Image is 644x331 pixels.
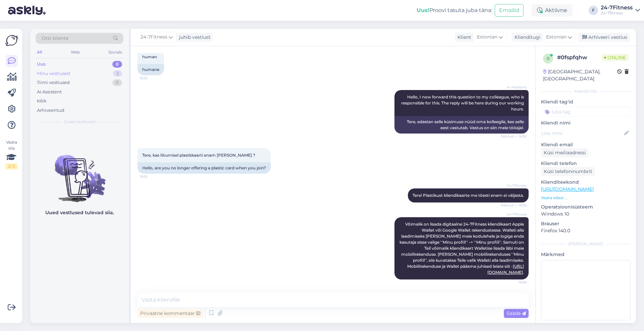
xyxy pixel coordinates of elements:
[601,54,629,61] span: Online
[501,183,527,188] span: 24-7Fitness
[501,280,527,285] span: 18:58
[142,153,255,158] span: Tere, kas liitumisel plastkkaarti enam [PERSON_NAME] ?
[107,48,123,57] div: Socials
[140,76,165,81] span: 18:55
[541,98,631,105] p: Kliendi tag'id
[541,186,594,192] a: [URL][DOMAIN_NAME]
[541,88,631,94] div: Kliendi info
[541,148,589,157] div: Küsi meiliaadressi
[413,193,524,198] span: Tere! Plastikust kliendikaarte me tõesti enam ei väljasta.
[541,220,631,227] p: Brauser
[547,56,549,61] span: 0
[417,6,492,14] div: Proovi tasuta juba täna:
[417,7,429,13] b: Uus!
[532,4,573,16] div: Aktiivne
[506,310,526,316] span: Saada
[64,119,95,125] span: Uued vestlused
[5,139,17,169] div: Vaata siia
[5,34,18,47] img: Askly Logo
[541,160,631,167] p: Kliendi telefon
[541,130,623,137] input: Lisa nimi
[37,107,64,114] div: Arhiveeritud
[543,68,617,82] div: [GEOGRAPHIC_DATA], [GEOGRAPHIC_DATA]
[601,10,633,16] div: 24-7fitness
[541,241,631,247] div: [PERSON_NAME]
[501,203,527,208] span: Nähtud ✓ 18:58
[138,309,203,318] div: Privaatne kommentaar
[45,209,114,216] p: Uued vestlused tulevad siia.
[5,163,17,169] div: 2 / 3
[42,35,68,42] span: Otsi kliente
[541,227,631,234] p: Firefox 140.0
[601,5,640,16] a: 24-7Fitness24-7fitness
[37,70,70,77] div: Minu vestlused
[541,167,595,176] div: Küsi telefoninumbrit
[501,134,527,139] span: Nähtud ✓ 18:55
[394,116,529,134] div: Tere, edastan selle küsimuse nüüd oma kolleegile, kes selle eest vastutab. Vastus on siin meie tö...
[589,6,598,15] div: F
[37,98,47,104] div: Kõik
[541,107,631,117] input: Lisa tag
[578,33,630,42] div: Arhiveeri vestlus
[37,61,46,68] div: Uus
[495,4,524,17] button: Emailid
[557,54,601,62] div: # 0fspfqhw
[37,79,70,86] div: Tiimi vestlused
[541,179,631,186] p: Klienditeekond
[138,64,164,75] div: humane
[541,119,631,127] p: Kliendi nimi
[541,211,631,218] p: Windows 10
[30,143,129,203] img: No chats
[69,48,81,57] div: Web
[142,54,157,59] span: human
[37,89,62,95] div: AI Assistent
[140,174,165,179] span: 18:55
[541,203,631,211] p: Operatsioonisüsteem
[401,94,525,111] span: Hello, I now forward this question to my colleague, who is responsible for this. The reply will b...
[36,48,43,57] div: All
[113,70,122,77] div: 3
[601,5,633,10] div: 24-7Fitness
[455,34,471,41] div: Klient
[176,34,211,41] div: juhib vestlust
[112,61,122,68] div: 0
[512,34,540,41] div: Klienditugi
[399,222,525,275] span: Võimalik on lisada digitaalne 24-7Fitness kliendikaart Apple Wallet või Google Wallet rakendustes...
[541,251,631,258] p: Märkmed
[141,33,167,41] span: 24-7Fitness
[501,85,527,90] span: AI Assistent
[501,212,527,217] span: 24-7Fitness
[541,195,631,201] p: Vaata edasi ...
[541,141,631,148] p: Kliendi email
[138,162,271,174] div: Hello, are you no longer offering a plastic card when you join?
[546,33,567,41] span: Estonian
[477,33,497,41] span: Estonian
[112,79,122,86] div: 0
